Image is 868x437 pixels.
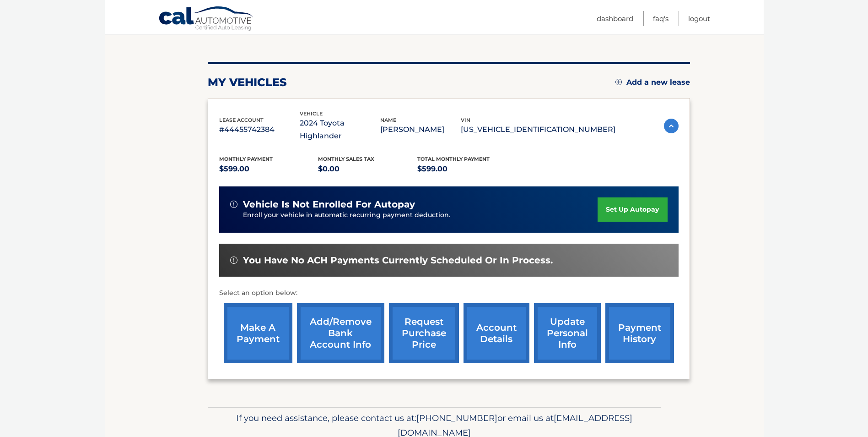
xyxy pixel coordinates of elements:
[208,76,287,89] h2: my vehicles
[598,197,667,222] a: set up autopay
[615,78,690,87] a: Add a new lease
[318,163,417,175] p: $0.00
[230,201,237,208] img: alert-white.svg
[653,11,669,26] a: FAQ's
[464,303,529,363] a: account details
[417,156,490,162] span: Total Monthly Payment
[461,123,615,136] p: [US_VEHICLE_IDENTIFICATION_NUMBER]
[664,119,679,133] img: accordion-active.svg
[243,255,553,266] span: You have no ACH payments currently scheduled or in process.
[380,117,396,123] span: name
[605,303,674,363] a: payment history
[688,11,710,26] a: Logout
[219,163,318,175] p: $599.00
[417,163,517,175] p: $599.00
[300,110,323,117] span: vehicle
[534,303,601,363] a: update personal info
[461,117,470,123] span: vin
[243,210,598,220] p: Enroll your vehicle in automatic recurring payment deduction.
[230,257,237,264] img: alert-white.svg
[219,156,273,162] span: Monthly Payment
[318,156,374,162] span: Monthly sales Tax
[243,199,415,210] span: vehicle is not enrolled for autopay
[300,117,380,142] p: 2024 Toyota Highlander
[224,303,292,363] a: make a payment
[380,123,461,136] p: [PERSON_NAME]
[615,79,622,85] img: add.svg
[219,288,679,299] p: Select an option below:
[297,303,384,363] a: Add/Remove bank account info
[389,303,459,363] a: request purchase price
[219,117,264,123] span: lease account
[597,11,633,26] a: Dashboard
[219,123,300,136] p: #44455742384
[158,6,254,33] a: Cal Automotive
[416,413,497,423] span: [PHONE_NUMBER]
